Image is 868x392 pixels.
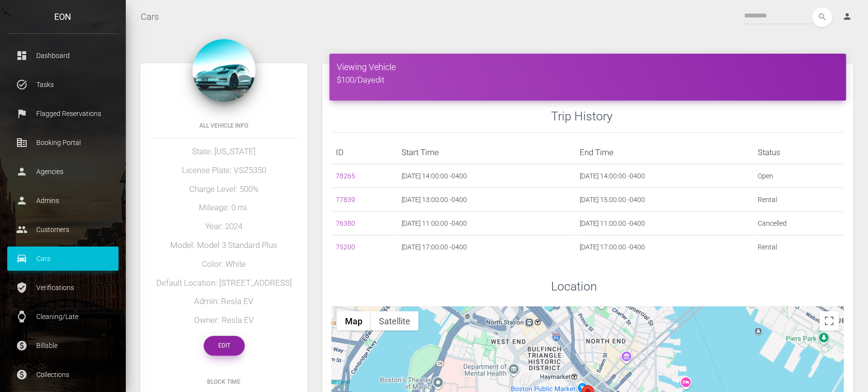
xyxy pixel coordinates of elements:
[576,164,754,188] td: [DATE] 14:00:00 -0400
[15,135,111,150] p: Booking Portal
[15,338,111,353] p: Billable
[754,188,844,212] td: Rental
[336,196,355,203] a: 77839
[7,218,119,242] a: people Customers
[150,259,298,270] h5: Color: White
[754,212,844,235] td: Cancelled
[336,172,355,180] a: 78265
[842,12,852,21] i: person
[204,336,245,356] a: Edit
[812,7,832,27] button: search
[398,141,576,164] th: Start Time
[15,193,111,208] p: Admins
[7,160,119,184] a: person Agencies
[7,305,119,329] a: watch Cleaning/Late
[7,131,119,155] a: corporate_fare Booking Portal
[576,141,754,164] th: End Time
[835,7,861,27] a: person
[193,39,255,102] img: 152.jpg
[150,296,298,307] h5: Admin: Resla EV
[332,141,398,164] th: ID
[754,164,844,188] td: Open
[336,243,355,251] a: 75200
[7,44,119,68] a: dashboard Dashboard
[150,121,298,130] h6: All Vehicle Info
[150,277,298,289] h5: Default Location: [STREET_ADDRESS]
[398,164,576,188] td: [DATE] 14:00:00 -0400
[576,188,754,212] td: [DATE] 15:00:00 -0400
[371,75,384,85] a: edit
[150,165,298,176] h5: License Plate: VSZ5350
[576,212,754,235] td: [DATE] 11:00:00 -0400
[15,164,111,179] p: Agencies
[337,311,371,331] button: Show street map
[150,315,298,326] h5: Owner: Resla EV
[141,5,159,29] a: Cars
[551,278,844,295] h3: Location
[7,276,119,300] a: verified_user Verifications
[15,48,111,63] p: Dashboard
[7,334,119,358] a: paid Billable
[15,280,111,295] p: Verifications
[754,141,844,164] th: Status
[7,247,119,271] a: drive_eta Cars
[15,367,111,382] p: Collections
[337,61,839,73] h4: Viewing Vehicle
[820,311,839,331] button: Toggle fullscreen view
[150,240,298,251] h5: Model: Model 3 Standard Plus
[15,309,111,324] p: Cleaning/Late
[7,73,119,97] a: task_alt Tasks
[15,222,111,237] p: Customers
[398,212,576,235] td: [DATE] 11:00:00 -0400
[551,108,844,125] h3: Trip History
[7,363,119,387] a: paid Collections
[15,77,111,92] p: Tasks
[371,311,419,331] button: Show satellite imagery
[7,102,119,126] a: flag Flagged Reservations
[398,235,576,259] td: [DATE] 17:00:00 -0400
[336,219,355,227] a: 76380
[150,221,298,232] h5: Year: 2024
[15,251,111,266] p: Cars
[150,202,298,214] h5: Mileage: 0 mi.
[150,146,298,158] h5: State: [US_STATE]
[7,189,119,213] a: person Admins
[576,235,754,259] td: [DATE] 17:00:00 -0400
[754,235,844,259] td: Rental
[150,377,298,386] h6: Block Time
[337,74,839,86] h5: $100/Day
[15,106,111,121] p: Flagged Reservations
[398,188,576,212] td: [DATE] 13:00:00 -0400
[150,184,298,195] h5: Charge Level: 500%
